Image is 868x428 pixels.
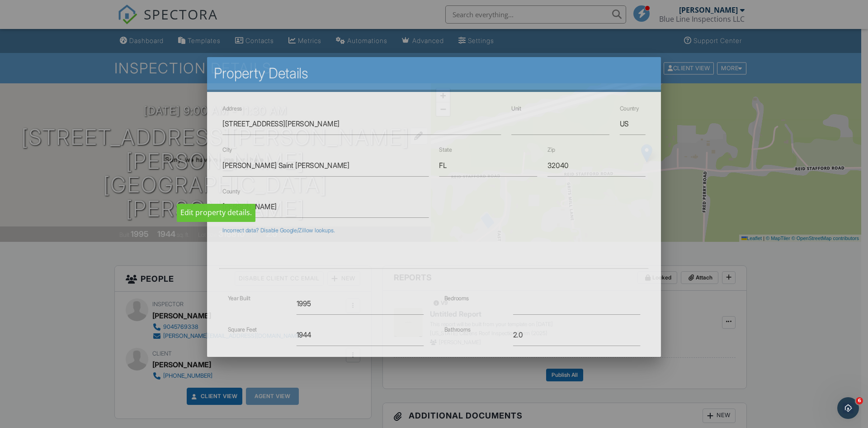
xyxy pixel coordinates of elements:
label: State [439,146,452,153]
label: City [222,146,232,153]
label: Bedrooms [444,295,469,302]
label: Zip [547,146,555,153]
label: Country [620,105,639,112]
div: Incorrect data? Disable Google/Zillow lookups. [222,227,645,234]
span: 6 [856,397,863,404]
label: County [222,188,240,195]
label: Address [222,105,242,112]
label: Bathrooms [444,326,471,333]
iframe: Intercom live chat [837,397,859,419]
label: Square Feet [228,326,257,333]
h2: Property Details [214,64,654,82]
label: Year Built [228,295,250,302]
label: Unit [511,105,521,112]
